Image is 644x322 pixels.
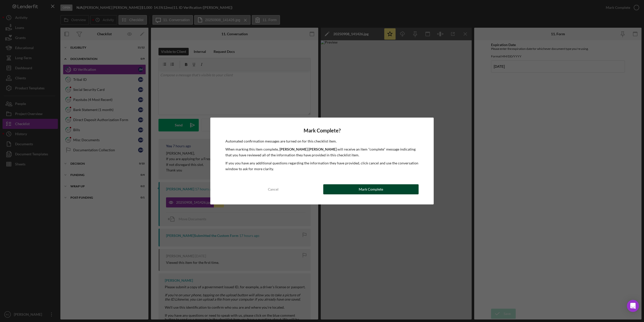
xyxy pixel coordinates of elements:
[225,160,419,172] p: If you you have any additional questions regarding the information they have provided, click canc...
[268,184,278,194] div: Cancel
[225,138,419,144] p: Automated confirmation messages are turned on for this checklist item.
[627,300,639,312] div: Open Intercom Messenger
[225,184,321,194] button: Cancel
[225,147,419,158] p: When marking this item complete, will receive an item "complete" message indicating that you have...
[323,184,419,194] button: Mark Complete
[225,128,419,133] h4: Mark Complete?
[279,147,337,151] b: [PERSON_NAME] [PERSON_NAME]
[359,184,383,194] div: Mark Complete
